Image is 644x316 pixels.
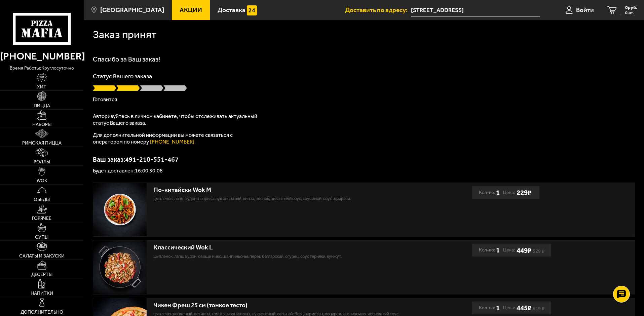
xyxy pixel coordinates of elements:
s: 529 ₽ [533,249,544,253]
span: Салаты и закуски [19,254,65,259]
b: 1 [496,244,500,256]
span: Десерты [31,272,52,277]
span: 0 руб. [625,5,637,10]
p: Статус Вашего заказа [93,73,635,79]
p: Ваш заказ: 491-210-551-467 [93,156,635,163]
span: Акции [180,7,202,13]
h1: Спасибо за Ваш заказ! [93,56,635,63]
p: Готовится [93,97,635,102]
a: [PHONE_NUMBER] [150,139,194,145]
img: 15daf4d41897b9f0e9f617042186c801.svg [247,5,257,15]
span: Горячее [32,216,51,221]
span: Римская пицца [22,141,62,146]
h1: Заказ принят [93,29,156,40]
b: 449 ₽ [517,246,531,254]
div: Кол-во: [479,302,500,314]
p: Авторизуйтесь в личном кабинете, чтобы отслеживать актуальный статус Вашего заказа. [93,113,261,126]
span: Хит [37,85,46,89]
span: WOK [37,179,47,183]
span: [GEOGRAPHIC_DATA] [100,7,164,13]
div: По-китайски Wok M [153,186,407,194]
p: Для дополнительной информации вы можете связаться с оператором по номеру [93,132,261,145]
div: Чикен Фреш 25 см (тонкое тесто) [153,302,407,309]
div: Кол-во: [479,244,500,256]
b: 1 [496,302,500,314]
s: 619 ₽ [533,307,544,310]
span: Цена: [503,302,515,314]
span: Доставка [218,7,245,13]
p: цыпленок, лапша удон, паприка, лук репчатый, кинза, чеснок, пикантный соус, соус Амой, соус шрирачи. [153,195,407,202]
span: Дополнительно [21,310,63,315]
b: 1 [496,186,500,199]
div: Классический Wok L [153,244,407,251]
b: 445 ₽ [517,304,531,312]
span: 0 шт. [625,11,637,15]
span: Обеды [34,197,50,202]
input: Ваш адрес доставки [411,4,540,16]
span: Россия, Санкт-Петербург, Дизельный проезд, 11к3 [411,4,540,16]
span: Доставить по адресу: [345,7,411,13]
span: Пицца [34,104,50,108]
span: Роллы [34,160,50,164]
span: Наборы [32,122,51,127]
span: Цена: [503,244,515,256]
span: Напитки [31,291,53,296]
b: 229 ₽ [517,188,531,197]
span: Войти [576,7,594,13]
p: Будет доставлен: 16:00 30.08 [93,168,635,173]
p: цыпленок, лапша удон, овощи микс, шампиньоны, перец болгарский, огурец, соус терияки, кунжут. [153,253,407,260]
div: Кол-во: [479,186,500,199]
span: Цена: [503,186,515,199]
span: Супы [35,235,48,240]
